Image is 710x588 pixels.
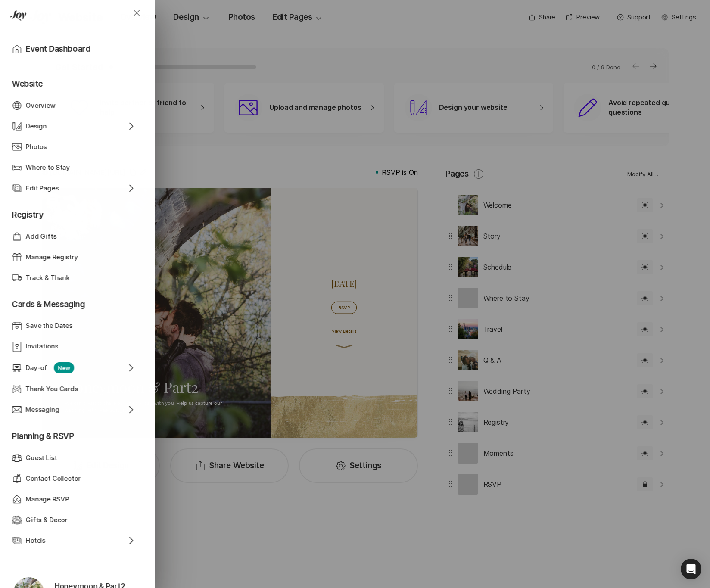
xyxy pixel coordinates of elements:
[25,453,57,463] p: Guest List
[25,184,59,193] p: Edit Pages
[12,247,139,268] a: Manage Registry
[479,228,520,264] a: View Details
[25,252,78,262] p: Manage Registry
[12,379,139,399] a: Thank You Cards
[38,350,303,372] p: We can't wait to share our special day with you. Help us capture our wedding with [PERSON_NAME].
[12,316,139,336] a: Save the Dates
[121,3,152,23] button: Close
[12,199,139,226] p: Registry
[25,474,80,484] p: Contact Collector
[12,420,139,448] p: Planning & RSVP
[12,468,139,489] a: Contact Collector
[12,226,139,247] a: Add Gifts
[12,95,139,116] a: Overview
[38,313,259,343] p: Honeymoon & Part2
[12,489,139,510] a: Manage RSVP
[25,142,47,152] p: Photos
[25,405,59,415] p: Messaging
[25,321,72,331] p: Save the Dates
[478,187,520,208] button: RSVP
[12,448,139,468] a: Guest List
[25,163,70,173] p: Where to Stay
[54,362,75,373] p: New
[12,288,139,316] p: Cards & Messaging
[9,9,27,27] button: Menu
[25,384,78,394] p: Thank You Cards
[12,268,139,288] a: Track & Thank
[25,342,58,352] p: Invitations
[25,101,55,111] p: Overview
[12,336,139,357] a: Invitations
[25,495,69,504] p: Manage RSVP
[479,228,520,243] p: View Details
[478,149,520,166] p: [DATE]
[12,38,148,60] a: Event Dashboard
[12,157,139,178] a: Where to Stay
[12,68,139,95] p: Website
[25,363,47,373] p: Day-of
[12,137,139,157] a: Photos
[25,273,69,283] p: Track & Thank
[12,510,139,530] a: Gifts & Decor
[25,515,67,525] p: Gifts & Decor
[25,536,45,546] p: Hotels
[25,43,90,55] p: Event Dashboard
[681,559,701,579] div: Open Intercom Messenger
[25,121,47,131] p: Design
[12,116,139,137] a: Design
[25,232,56,242] p: Add Gifts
